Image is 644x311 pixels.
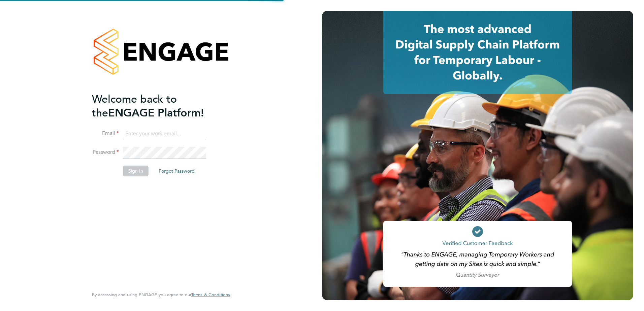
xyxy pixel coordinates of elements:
button: Sign In [123,166,149,176]
label: Email [92,130,119,137]
span: By accessing and using ENGAGE you agree to our [92,292,230,298]
span: Terms & Conditions [191,292,230,298]
button: Forgot Password [153,166,200,176]
label: Password [92,149,119,156]
a: Terms & Conditions [191,292,230,298]
span: Welcome back to the [92,93,177,119]
h2: ENGAGE Platform! [92,92,223,120]
input: Enter your work email... [123,128,206,140]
